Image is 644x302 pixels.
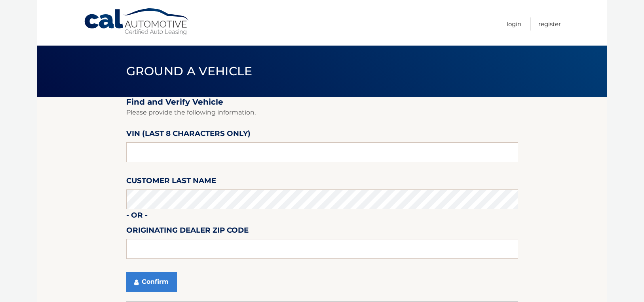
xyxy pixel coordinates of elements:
label: Customer Last Name [126,175,216,189]
button: Confirm [126,272,177,292]
span: Ground a Vehicle [126,64,253,78]
a: Login [507,17,521,31]
a: Register [538,17,561,31]
p: Please provide the following information. [126,107,518,118]
h2: Find and Verify Vehicle [126,97,518,107]
label: Originating Dealer Zip Code [126,224,249,239]
label: - or - [126,209,148,224]
a: Cal Automotive [84,8,190,36]
label: VIN (last 8 characters only) [126,128,251,142]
